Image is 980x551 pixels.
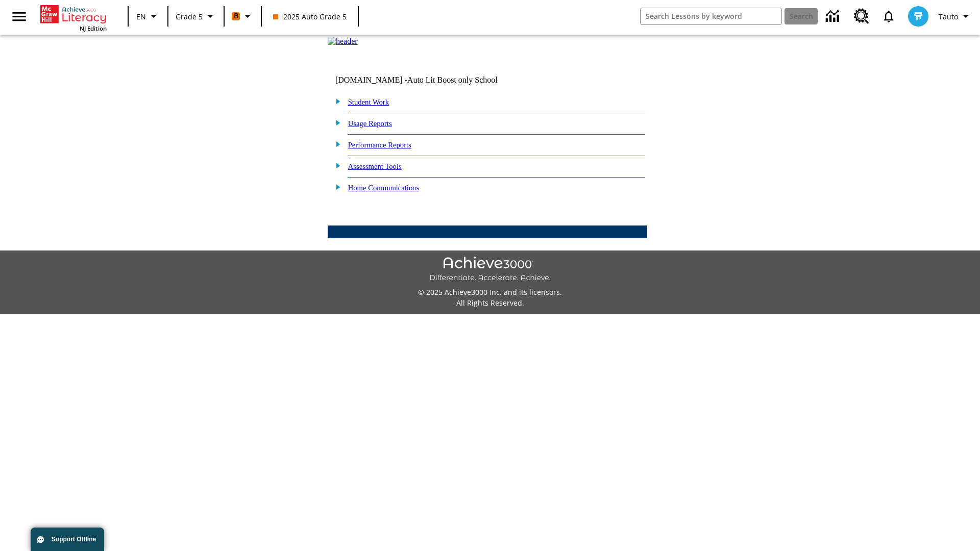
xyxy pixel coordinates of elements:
a: Data Center [820,3,848,31]
button: Boost Class color is orange. Change class color [228,7,258,26]
img: plus.gif [330,182,341,191]
span: NJ Edition [80,24,107,32]
img: plus.gif [330,118,341,127]
img: Achieve3000 Differentiate Accelerate Achieve [429,257,551,283]
button: Open side menu [4,2,34,32]
img: plus.gif [330,96,341,106]
a: Resource Center, Will open in new tab [848,3,875,30]
button: Language: EN, Select a language [132,7,164,26]
span: Tauto [939,11,958,22]
span: Support Offline [52,536,96,543]
span: Grade 5 [176,11,203,22]
button: Support Offline [31,528,104,551]
button: Grade: Grade 5, Select a grade [171,7,220,26]
a: Usage Reports [348,119,392,128]
img: avatar image [908,6,928,27]
button: Select a new avatar [902,3,935,30]
a: Performance Reports [348,141,411,149]
img: plus.gif [330,139,341,148]
input: search field [641,8,781,24]
div: Home [40,3,107,32]
nobr: Auto Lit Boost only School [407,76,498,84]
span: EN [136,11,146,22]
img: plus.gif [330,161,341,170]
button: Profile/Settings [935,7,976,26]
span: 2025 Auto Grade 5 [273,11,347,22]
a: Notifications [875,3,902,30]
a: Assessment Tools [348,162,402,170]
img: header [328,37,358,46]
td: [DOMAIN_NAME] - [335,76,523,85]
span: B [234,10,238,22]
a: Home Communications [348,184,420,192]
a: Student Work [348,98,389,106]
